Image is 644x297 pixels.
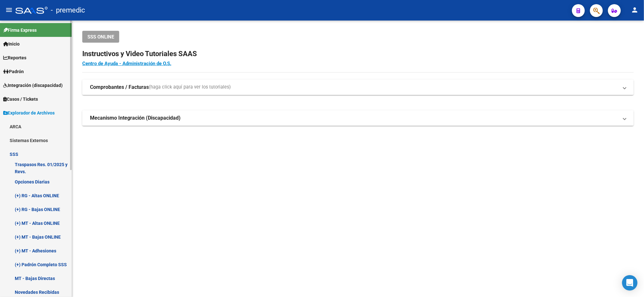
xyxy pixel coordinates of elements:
span: Explorador de Archivos [3,109,55,116]
strong: Mecanismo Integración (Discapacidad) [90,115,181,122]
span: Reportes [3,54,26,61]
h2: Instructivos y Video Tutoriales SAAS [82,48,634,60]
span: (haga click aquí para ver los tutoriales) [149,84,231,91]
div: Open Intercom Messenger [622,275,638,291]
span: SSS ONLINE [87,34,114,40]
span: Firma Express [3,27,37,34]
span: - premedic [51,3,85,17]
button: SSS ONLINE [82,31,119,43]
span: Padrón [3,68,24,75]
mat-icon: menu [5,6,13,14]
mat-expansion-panel-header: Comprobantes / Facturas(haga click aquí para ver los tutoriales) [82,80,634,95]
span: Integración (discapacidad) [3,82,63,89]
strong: Comprobantes / Facturas [90,84,149,91]
span: Casos / Tickets [3,96,38,103]
a: Centro de Ayuda - Administración de O.S. [82,61,171,66]
mat-expansion-panel-header: Mecanismo Integración (Discapacidad) [82,110,634,126]
span: Inicio [3,40,20,47]
mat-icon: person [631,6,639,14]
